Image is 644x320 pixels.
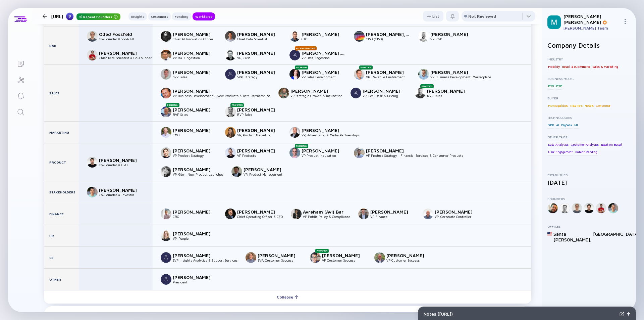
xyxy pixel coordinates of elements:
[547,83,554,89] div: B2G
[366,75,410,79] div: VP, Revenue Enablement
[225,209,236,219] img: Dean Neese picture
[547,116,631,120] div: Technologies
[430,69,475,75] div: [PERSON_NAME]
[547,197,631,201] div: Founders
[44,143,79,181] div: Product
[370,215,415,219] div: VP Finance
[237,148,281,153] div: [PERSON_NAME]
[173,167,217,172] div: [PERSON_NAME]
[584,102,594,109] div: Hotels
[173,236,217,240] div: VP, People
[418,31,429,42] img: Avi Gabay picture
[418,69,429,80] img: Steve Banfield picture
[415,88,426,98] img: Alex Ausmanas picture
[363,94,407,98] div: VP, Deal Desk & Pricing
[161,147,171,158] img: Jonathan Halbrecht picture
[258,258,302,262] div: SVP, Customer Success
[310,252,321,263] img: Will Phillips picture
[290,94,342,98] div: VP Strategic Growth & Incubation
[173,231,217,236] div: [PERSON_NAME]
[570,141,599,148] div: Customer Analytics
[386,253,431,258] div: [PERSON_NAME]
[237,215,283,219] div: Chief Operating Officer & CFO
[258,253,302,258] div: [PERSON_NAME]
[547,224,631,228] div: Offices
[302,50,346,56] div: [PERSON_NAME], PhD
[570,102,583,109] div: Retailers
[237,153,281,157] div: VP Products
[302,56,346,60] div: VP Data, Ingestion
[547,122,554,128] div: SDK
[366,37,410,41] div: CISO (CISO)
[430,31,475,37] div: [PERSON_NAME]
[600,141,623,148] div: Location Based
[99,187,143,193] div: [PERSON_NAME]
[547,41,631,49] h2: Company Details
[173,172,223,176] div: VP, Gtm, New Product Launches
[51,12,120,20] div: [URL]
[8,71,33,87] a: Investor Map
[161,31,171,42] img: Asaf Moshe picture
[230,103,244,107] div: Promotion
[225,127,236,138] img: Lina Miranda picture
[44,247,79,268] div: CS
[547,231,552,236] img: United States Flag
[289,31,300,42] img: Nadav Aharony picture
[575,149,598,155] div: Patent Pending
[128,13,147,20] div: Insights
[322,258,366,262] div: VP Customer Success
[563,26,620,31] div: [PERSON_NAME] Team
[289,147,300,158] img: Yoni Epstein picture
[173,148,217,153] div: [PERSON_NAME]
[303,209,347,215] div: Avraham (Avi) Bar
[427,88,471,94] div: [PERSON_NAME]
[623,19,628,24] img: Menu
[99,157,143,163] div: [PERSON_NAME]
[161,166,171,177] img: Kerry Pearce picture
[173,112,217,117] div: RVP Sales
[359,65,373,70] div: Promotion
[173,56,217,60] div: VP R&D Ingestion
[302,31,346,37] div: [PERSON_NAME]
[553,231,592,242] div: Santa [PERSON_NAME] ,
[354,31,365,42] img: David Lewis, CISM, CISSP, CISA picture
[173,153,217,157] div: VP Product Strategy
[76,13,120,20] div: Repeat Founders
[424,311,617,317] div: Notes ( [URL] )
[99,50,143,56] div: [PERSON_NAME]
[173,253,217,258] div: [PERSON_NAME]
[244,167,288,172] div: [PERSON_NAME]
[161,127,171,138] img: Ethan Chernofsky picture
[592,63,619,70] div: Sales & Marketing
[166,103,179,107] div: Promotion
[237,37,281,41] div: Chief Data Scientist
[290,88,335,94] div: [PERSON_NAME]
[193,13,215,20] div: Workforce
[161,274,171,285] img: Koby Ben-Zvi picture
[225,31,236,42] img: Alon Grubshtein picture
[44,181,79,203] div: Stakeholders
[246,252,256,263] img: Jim Schattin picture
[547,57,631,61] div: Industry
[8,55,33,71] a: Lists
[237,209,281,215] div: [PERSON_NAME]
[44,65,79,121] div: Sales
[423,209,433,219] img: Joseph Whitty picture
[237,133,281,137] div: VP, Product Marketing
[161,106,171,117] img: Daniel J Cohen picture
[547,63,560,70] div: Mobility
[99,163,143,167] div: Co-Founder & CPO
[420,84,434,88] div: Promotion
[172,12,191,20] button: Funding
[547,173,631,177] div: Established
[561,63,591,70] div: Retail & eCommerce
[547,135,631,139] div: Other Tags
[302,133,360,137] div: VP, Advertising & Media Partnerships
[370,209,415,215] div: [PERSON_NAME]
[173,75,217,79] div: SVP Sales
[87,187,98,197] img: Johnathan Podemsky picture
[173,107,217,112] div: [PERSON_NAME]
[237,127,281,133] div: [PERSON_NAME]
[173,274,217,280] div: [PERSON_NAME]
[161,88,171,98] img: Fryderyk O. picture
